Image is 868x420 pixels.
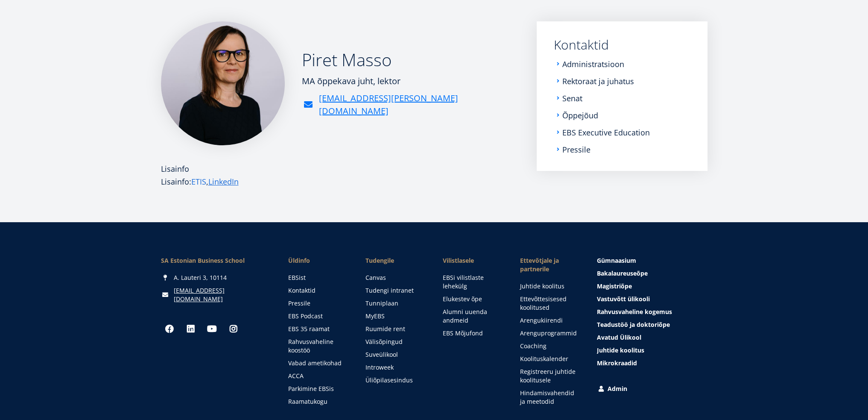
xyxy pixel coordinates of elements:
[597,385,707,393] a: Admin
[562,128,650,137] a: EBS Executive Education
[597,308,707,316] a: Rahvusvaheline kogemus
[597,269,648,277] span: Bakalaureuseõpe
[562,94,582,103] a: Senat
[597,320,670,329] span: Teadustöö ja doktoriõpe
[161,175,520,188] p: Lisainfo: ,
[204,320,221,338] a: Youtube
[562,111,598,120] a: Õppejõud
[365,312,426,320] a: MyEBS
[288,312,348,320] a: EBS Podcast
[597,333,641,341] span: Avatud Ülikool
[302,49,520,70] h2: Piret Masso
[161,320,178,338] a: Facebook
[288,359,348,367] a: Vabad ametikohad
[597,346,707,355] a: Juhtide koolitus
[288,273,348,282] a: EBSist
[365,299,426,308] a: Tunniplaan
[442,273,503,291] a: EBSi vilistlaste lehekülg
[520,342,580,350] a: Coaching
[365,256,426,265] a: Tudengile
[520,316,580,325] a: Arengukiirendi
[597,359,707,367] a: Mikrokraadid
[288,397,348,406] a: Raamatukogu
[597,308,672,316] span: Rahvusvaheline kogemus
[597,333,707,342] a: Avatud Ülikool
[365,338,426,346] a: Välisõpingud
[288,286,348,295] a: Kontaktid
[225,320,242,338] a: Instagram
[520,282,580,291] a: Juhtide koolitus
[365,273,426,282] a: Canvas
[174,286,271,303] a: [EMAIL_ADDRESS][DOMAIN_NAME]
[597,282,632,290] span: Magistriõpe
[161,162,520,175] div: Lisainfo
[288,338,348,355] a: Rahvusvaheline koostöö
[597,359,637,367] span: Mikrokraadid
[288,372,348,380] a: ACCA
[562,60,624,68] a: Administratsioon
[520,256,580,273] span: Ettevõtjale ja partnerile
[597,295,650,303] span: Vastuvõtt ülikooli
[520,355,580,363] a: Koolituskalender
[288,299,348,308] a: Pressile
[182,320,199,338] a: Linkedin
[520,367,580,385] a: Registreeru juhtide koolitusele
[442,295,503,303] a: Elukestev õpe
[562,77,634,85] a: Rektoraat ja juhatus
[442,329,503,338] a: EBS Mõjufond
[288,256,348,265] span: Üldinfo
[161,273,271,282] div: A. Lauteri 3, 10114
[597,346,644,354] span: Juhtide koolitus
[597,295,707,303] a: Vastuvõtt ülikooli
[365,363,426,372] a: Introweek
[161,256,271,265] div: SA Estonian Business School
[442,308,503,325] a: Alumni uuenda andmeid
[520,389,580,406] a: Hindamisvahendid ja meetodid
[365,286,426,295] a: Tudengi intranet
[208,175,239,188] a: LinkedIn
[288,385,348,393] a: Parkimine EBSis
[365,376,426,385] a: Üliõpilasesindus
[442,256,503,265] span: Vilistlasele
[319,92,520,117] a: [EMAIL_ADDRESS][PERSON_NAME][DOMAIN_NAME]
[161,21,285,145] img: Piret Masso
[191,175,206,188] a: ETIS
[562,145,590,154] a: Pressile
[597,269,707,278] a: Bakalaureuseõpe
[597,320,707,329] a: Teadustöö ja doktoriõpe
[597,282,707,291] a: Magistriõpe
[554,38,690,51] a: Kontaktid
[365,325,426,333] a: Ruumide rent
[597,256,636,264] span: Gümnaasium
[288,325,348,333] a: EBS 35 raamat
[302,75,520,88] div: MA õppekava juht, lektor
[365,350,426,359] a: Suveülikool
[520,295,580,312] a: Ettevõttesisesed koolitused
[597,256,707,265] a: Gümnaasium
[520,329,580,338] a: Arenguprogrammid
